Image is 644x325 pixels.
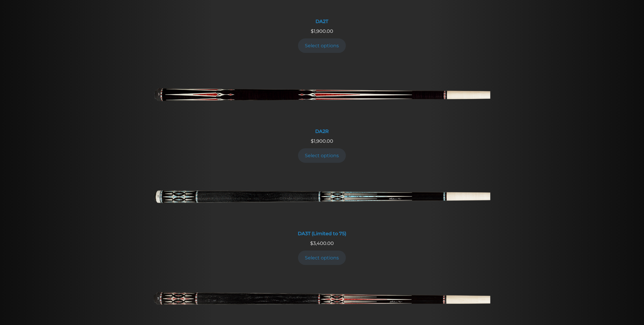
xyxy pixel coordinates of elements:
div: DA2R [154,129,490,134]
div: DA3T (Limited to 75) [154,231,490,236]
img: DA3T (Limited to 75) [154,171,490,227]
img: DA2R [154,69,490,125]
a: Add to cart: “DA3T (Limited to 75)” [298,251,346,265]
a: DA3T (Limited to 75) DA3T (Limited to 75) [154,171,490,240]
a: DA2R DA2R [154,69,490,138]
span: 1,900.00 [311,28,333,34]
span: 3,400.00 [310,240,334,246]
span: $ [311,138,314,144]
a: Add to cart: “DA2T” [298,38,346,53]
span: 1,900.00 [311,138,333,144]
span: $ [311,28,314,34]
a: Add to cart: “DA2R” [298,148,346,163]
span: $ [310,240,313,246]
